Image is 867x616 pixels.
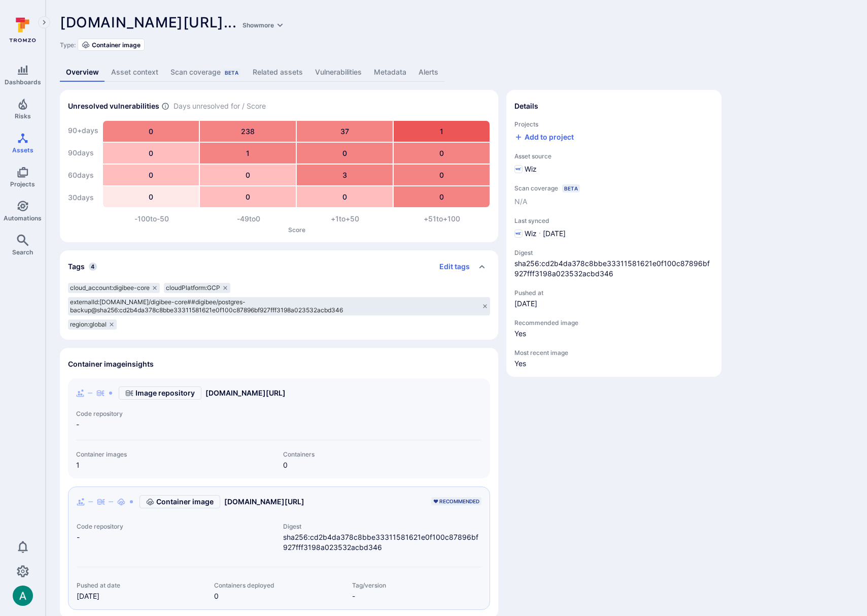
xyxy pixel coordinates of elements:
div: Beta [562,184,580,192]
div: Scan coverage [170,67,240,77]
span: Days unresolved for / Score [174,101,266,112]
div: 0 [297,186,393,207]
span: region:global [70,320,107,329]
p: Score [103,226,490,234]
div: 0 [394,165,490,185]
span: Dashboards [5,78,41,86]
button: Showmore [240,21,286,29]
span: Last synced [514,217,713,224]
a: [DOMAIN_NAME][URL] [205,388,286,398]
span: Tag/version [352,581,481,589]
div: 1 [394,121,490,142]
span: pushed-at [514,299,596,309]
div: -100 to -50 [103,214,200,224]
span: most-recent-image [514,359,713,369]
div: 0 [394,143,490,164]
div: Wiz [514,164,537,174]
span: [DATE] [77,591,206,601]
span: ... [224,14,286,31]
span: Code repository [77,523,275,530]
a: 0 [283,461,288,469]
a: Metadata [368,63,412,82]
span: externalId:[DOMAIN_NAME]/digibee-core##digibee/postgres-backup@sha256:cd2b4da378c8bbe33311581621e... [70,298,480,314]
h2: Container image insights [68,359,154,369]
span: ♥ RECOMMENDED [433,497,479,505]
div: externalId:[DOMAIN_NAME]/digibee-core##digibee/postgres-backup@sha256:cd2b4da378c8bbe33311581621e... [68,297,490,315]
div: 1 [200,143,296,164]
div: 90+ days [68,120,98,141]
div: 0 [103,186,199,207]
div: region:global [68,319,117,330]
div: Arjan Dehar [13,586,33,606]
span: 4 [89,263,97,271]
div: 37 [297,121,393,142]
span: Image repository [135,388,195,398]
div: 0 [200,165,296,185]
a: Asset context [105,63,164,82]
span: Asset source [514,152,713,160]
span: Projects [514,120,713,128]
span: Most recent image [514,349,713,356]
button: Expand navigation menu [38,16,50,28]
span: Pushed at [514,289,596,297]
a: Overview [60,63,105,82]
div: 30 days [68,187,98,208]
div: 238 [200,121,296,142]
span: recommended-image [514,329,713,339]
span: sha256:cd2b4da378c8bbe33311581621e0f100c87896bf927fff3198a023532acbd346 [514,258,713,279]
span: Container images [76,450,275,458]
span: - [352,591,481,601]
span: - [76,419,482,430]
h2: Details [514,101,538,111]
span: - [77,532,275,542]
span: Number of vulnerabilities in status ‘Open’ ‘Triaged’ and ‘In process’ divided by score and scanne... [161,101,169,112]
div: Collapse tags [60,250,498,283]
p: · [539,229,541,239]
div: 0 [103,165,199,185]
div: Asset tabs [60,63,853,82]
div: 0 [297,143,393,164]
span: Type: [60,41,76,49]
span: sha256:cd2b4da378c8bbe33311581621e0f100c87896bf927fff3198a023532acbd346 [283,532,481,553]
span: Search [12,248,33,256]
div: Add to project [514,132,574,142]
span: Scan coverage [514,184,558,192]
div: cloud_account:digibee-core [68,283,160,293]
button: Edit tags [431,258,470,275]
a: 1 [76,461,80,469]
div: 0 [103,121,199,142]
a: 0 [214,592,219,600]
div: 0 [394,186,490,207]
div: +1 to +50 [297,214,394,224]
span: Projects [10,180,35,188]
span: cloudPlatform:GCP [166,284,220,292]
img: ACg8ocLSa5mPYBaXNx3eFu_EmspyJX0laNWN7cXOFirfQ7srZveEpg=s96-c [13,586,33,606]
div: -49 to 0 [200,214,297,224]
a: Related assets [247,63,309,82]
div: 90 days [68,143,98,163]
span: N/A [514,197,527,207]
span: Code repository [76,410,482,417]
span: [DOMAIN_NAME][URL] [60,14,224,31]
span: cloud_account:digibee-core [70,284,150,292]
span: Assets [12,146,33,154]
div: 0 [200,186,296,207]
div: +51 to +100 [394,214,491,224]
span: [DATE] [543,229,566,239]
a: Vulnerabilities [309,63,368,82]
span: Automations [4,214,42,222]
h2: Unresolved vulnerabilities [68,101,159,111]
span: Pushed at date [77,581,206,589]
div: 3 [297,165,393,185]
div: 0 [103,143,199,164]
div: 60 days [68,165,98,185]
a: Showmore [240,14,286,31]
span: Containers [283,450,482,458]
h2: Tags [68,262,85,272]
span: Recommended image [514,319,713,327]
div: cloudPlatform:GCP [164,283,230,293]
div: Beta [223,69,240,77]
span: Containers deployed [214,581,343,589]
span: Digest [514,249,713,256]
span: Risks [15,112,31,120]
